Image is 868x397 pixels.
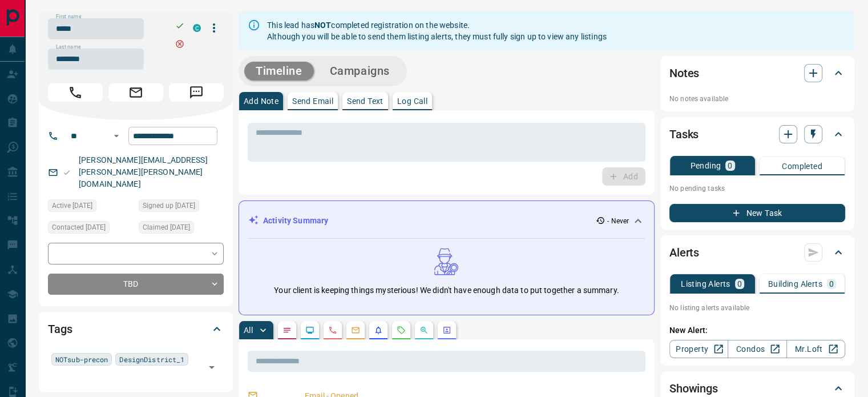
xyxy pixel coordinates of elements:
svg: Email Valid [63,169,71,177]
label: Last name [56,43,81,51]
p: New Alert: [669,324,845,336]
a: Condos [728,340,786,358]
span: Claimed [DATE] [143,222,190,233]
p: Your client is keeping things mysterious! We didn't have enough data to put together a summary. [274,284,619,296]
svg: Calls [328,326,337,335]
div: TBD [48,274,224,295]
h2: Alerts [669,243,699,262]
p: Send Email [292,97,333,105]
p: Send Text [347,97,383,105]
div: Activity Summary- Never [248,210,645,231]
span: Signed up [DATE] [143,200,195,211]
div: Notes [669,59,845,87]
span: Message [169,83,224,102]
div: This lead has completed registration on the website. Although you will be able to send them listi... [267,15,607,47]
p: Add Note [244,97,278,105]
svg: Listing Alerts [374,326,383,335]
svg: Agent Actions [442,326,451,335]
p: No pending tasks [669,180,845,197]
svg: Notes [282,326,292,335]
p: 0 [829,280,834,288]
strong: NOT [314,21,331,30]
div: Tasks [669,121,845,148]
p: Building Alerts [768,280,822,288]
svg: Lead Browsing Activity [305,326,314,335]
p: 0 [728,162,732,170]
p: - Never [607,216,629,226]
div: Wed Aug 03 2022 [48,199,133,215]
span: Call [48,83,103,102]
button: Open [204,359,220,375]
button: Campaigns [318,62,401,81]
button: Open [110,129,123,143]
h2: Notes [669,64,699,82]
p: No notes available [669,94,845,104]
span: Active [DATE] [52,200,92,211]
h2: Tags [48,320,72,338]
p: Pending [690,162,721,170]
span: DesignDistrict_1 [119,354,184,365]
div: Wed Aug 03 2022 [139,221,224,237]
a: Property [669,340,728,358]
p: All [244,326,253,334]
p: No listing alerts available [669,303,845,313]
div: Alerts [669,239,845,266]
svg: Emails [351,326,360,335]
button: New Task [669,204,845,222]
svg: Requests [397,326,406,335]
label: First name [56,13,81,21]
button: Timeline [244,62,314,81]
p: Listing Alerts [681,280,730,288]
div: condos.ca [193,24,201,32]
p: Log Call [397,97,427,105]
span: NOTsub-precon [55,354,108,365]
a: Mr.Loft [786,340,845,358]
span: Email [108,83,163,102]
p: 0 [737,280,742,288]
a: [PERSON_NAME][EMAIL_ADDRESS][PERSON_NAME][PERSON_NAME][DOMAIN_NAME] [79,155,208,189]
p: Activity Summary [263,215,328,227]
h2: Tasks [669,125,699,143]
svg: Opportunities [419,326,429,335]
div: Wed Aug 03 2022 [139,199,224,215]
p: Completed [782,162,822,170]
div: Tags [48,315,224,343]
div: Wed Aug 03 2022 [48,221,133,237]
span: Contacted [DATE] [52,222,106,233]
